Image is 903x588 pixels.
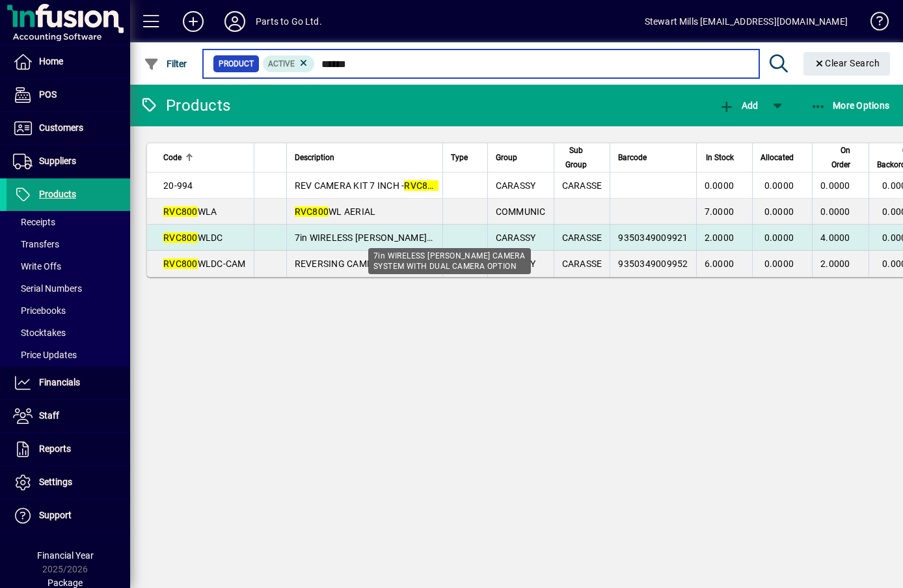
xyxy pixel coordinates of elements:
span: Serial Numbers [13,283,82,294]
div: Products [140,95,230,116]
a: Receipts [7,211,130,233]
a: Write Offs [7,255,130,277]
span: More Options [811,100,890,111]
span: 0.0000 [764,232,794,243]
span: 0.0000 [764,259,794,269]
span: COMMUNIC [496,206,546,217]
span: Customers [39,122,83,133]
span: Transfers [13,239,59,249]
span: 7.0000 [705,206,735,217]
span: Reports [39,443,71,454]
span: 0.0000 [705,180,735,191]
span: In Stock [706,150,734,165]
div: 7in WIRELESS [PERSON_NAME] CAMERA SYSTEM WITH DUAL CAMERA OPTION [368,248,531,274]
span: Pricebooks [13,305,66,316]
span: WLDC-CAM [163,259,246,269]
span: REVERSING CAMERA - SUIT DUAL CAMERA OPTION [295,259,513,269]
span: POS [39,89,57,100]
button: Add [172,10,214,33]
a: Price Updates [7,344,130,366]
div: Allocated [761,150,805,165]
span: 0.0000 [820,206,850,217]
button: Add [716,94,761,117]
div: Type [451,150,479,165]
span: Support [39,510,72,520]
div: Stewart Mills [EMAIL_ADDRESS][DOMAIN_NAME] [645,11,848,32]
em: RVC800 [163,206,198,217]
a: Customers [7,112,130,145]
span: Clear Search [814,58,880,68]
div: Code [163,150,246,165]
span: Stocktakes [13,328,66,338]
span: Add [719,100,758,111]
span: Suppliers [39,156,76,166]
span: Write Offs [13,261,61,272]
div: Sub Group [562,143,602,172]
span: WLA [163,206,217,217]
a: Transfers [7,233,130,255]
span: On Order [820,143,850,172]
span: Allocated [761,150,794,165]
a: Reports [7,433,130,466]
span: REV CAMERA KIT 7 INCH - [295,180,438,191]
span: WL AERIAL [295,206,376,217]
span: Code [163,150,182,165]
span: Barcode [618,150,647,165]
div: In Stock [705,150,746,165]
span: 2.0000 [705,232,735,243]
div: Description [295,150,435,165]
span: 0.0000 [764,206,794,217]
span: CARASSY [496,232,536,243]
span: Product [219,57,254,70]
a: Serial Numbers [7,277,130,300]
button: Filter [141,52,191,76]
span: Price Updates [13,350,77,360]
a: Stocktakes [7,322,130,344]
a: Financials [7,367,130,399]
span: Staff [39,410,59,421]
em: RVC800 [163,232,198,243]
span: 0.0000 [764,180,794,191]
span: CARASSE [562,180,602,191]
span: CARASSY [496,180,536,191]
div: Group [496,150,546,165]
span: WLDC [163,232,223,243]
span: Products [39,189,76,199]
span: Financial Year [37,550,94,561]
a: Settings [7,466,130,499]
a: Home [7,46,130,78]
span: Group [496,150,517,165]
span: Filter [144,59,187,69]
span: CARASSE [562,259,602,269]
em: RVC800 [404,180,438,191]
span: 9350349009952 [618,259,688,269]
span: 2.0000 [820,259,850,269]
span: 4.0000 [820,232,850,243]
span: Package [47,578,83,588]
mat-chip: Activation Status: Active [263,55,315,72]
a: Support [7,499,130,532]
span: Settings [39,477,72,487]
span: Receipts [13,217,55,227]
button: More Options [807,94,893,117]
a: Knowledge Base [861,3,887,45]
span: Financials [39,377,80,387]
div: On Order [820,143,862,172]
span: 6.0000 [705,259,735,269]
a: Staff [7,400,130,432]
span: CARASSE [562,232,602,243]
span: 7in WIRELESS [PERSON_NAME] CAMERA SYSTEM WITH DUAL CAMERA OPTION [295,232,630,243]
span: Description [295,150,334,165]
span: Home [39,56,63,66]
a: POS [7,79,130,111]
button: Clear [803,52,891,76]
span: Type [451,150,468,165]
em: RVC800 [163,259,198,269]
em: RVC800 [295,206,329,217]
button: Profile [214,10,256,33]
span: 20-994 [163,180,193,191]
div: Parts to Go Ltd. [256,11,322,32]
div: Barcode [618,150,688,165]
span: 9350349009921 [618,232,688,243]
span: 0.0000 [820,180,850,191]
